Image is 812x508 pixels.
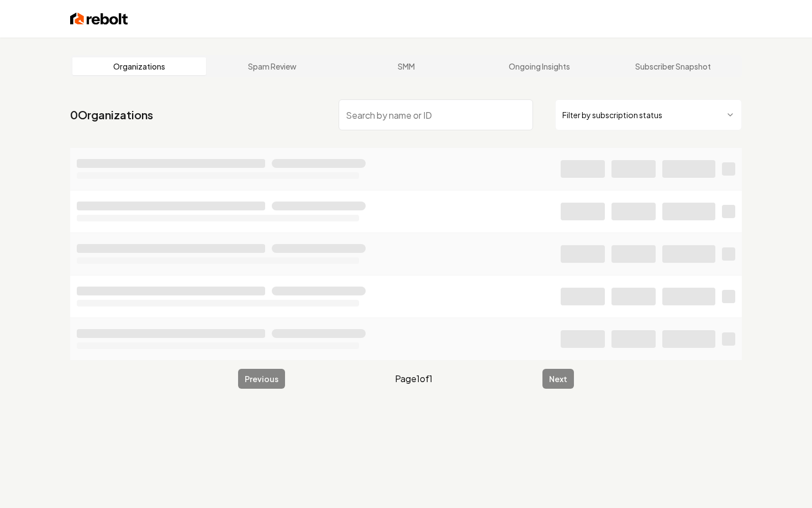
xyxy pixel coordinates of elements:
a: Ongoing Insights [473,57,607,75]
a: 0Organizations [70,107,153,123]
a: Organizations [72,57,206,75]
a: Spam Review [206,57,340,75]
input: Search by name or ID [339,99,533,130]
a: Subscriber Snapshot [606,57,740,75]
span: Page 1 of 1 [395,372,433,385]
a: SMM [339,57,473,75]
img: Rebolt Logo [70,11,128,27]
